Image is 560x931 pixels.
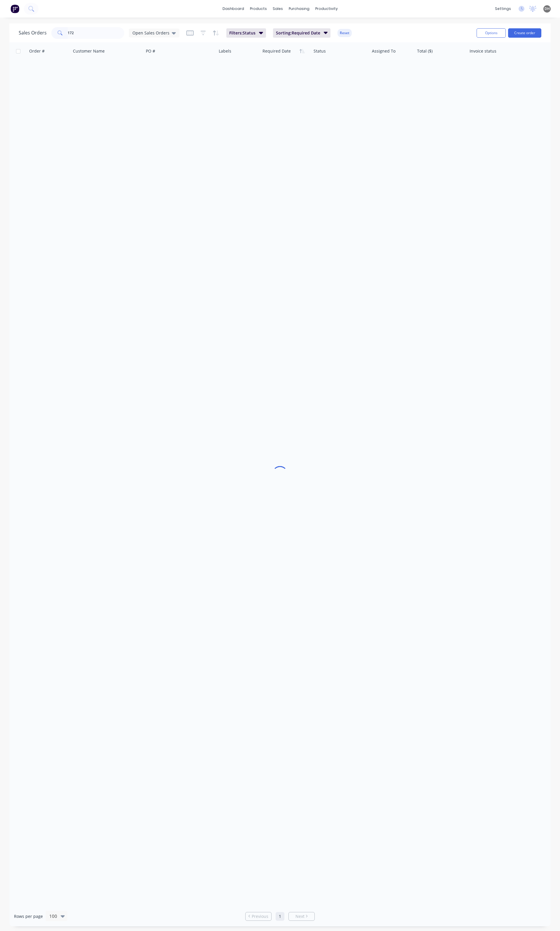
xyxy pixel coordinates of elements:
span: Sorting: Required Date [276,30,320,36]
a: Page 1 is your current page [276,912,284,921]
button: Reset [337,29,352,37]
span: Open Sales Orders [132,30,169,36]
a: dashboard [220,4,247,13]
input: Search... [68,27,125,39]
button: Sorting:Required Date [273,28,331,38]
span: Rows per page [14,913,43,919]
button: Options [477,28,506,38]
div: productivity [312,4,341,13]
div: Invoice status [470,48,496,54]
div: Required Date [262,48,291,54]
span: Filters: Status [229,30,256,36]
div: products [247,4,270,13]
img: Factory [10,4,19,13]
a: Previous page [246,913,271,919]
div: Labels [219,48,231,54]
a: Next page [289,913,314,919]
h1: Sales Orders [19,30,47,36]
span: Previous [252,913,268,919]
div: Status [314,48,326,54]
span: DH [545,6,550,11]
div: Order # [29,48,45,54]
div: settings [492,4,514,13]
div: PO # [146,48,155,54]
div: purchasing [286,4,312,13]
span: Next [295,913,304,919]
div: Assigned To [372,48,395,54]
button: Create order [508,28,541,38]
div: Customer Name [73,48,105,54]
ul: Pagination [243,912,317,921]
div: Total ($) [417,48,433,54]
button: Filters:Status [226,28,266,38]
div: sales [270,4,286,13]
